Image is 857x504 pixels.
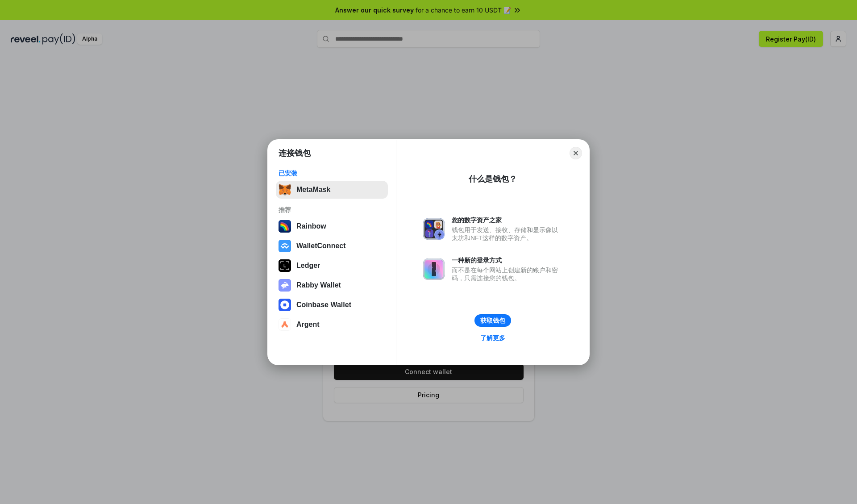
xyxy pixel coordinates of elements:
[423,218,445,240] img: svg+xml,%3Csvg%20xmlns%3D%22http%3A%2F%2Fwww.w3.org%2F2000%2Fsvg%22%20fill%3D%22none%22%20viewBox...
[279,259,291,272] img: svg+xml,%3Csvg%20xmlns%3D%22http%3A%2F%2Fwww.w3.org%2F2000%2Fsvg%22%20width%3D%2228%22%20height%3...
[279,220,291,233] img: svg+xml,%3Csvg%20width%3D%22120%22%20height%3D%22120%22%20viewBox%3D%220%200%20120%20120%22%20fil...
[276,237,388,255] button: WalletConnect
[452,256,562,264] div: 一种新的登录方式
[452,266,562,282] div: 而不是在每个网站上创建新的账户和密码，只需连接您的钱包。
[276,181,388,199] button: MetaMask
[423,258,445,280] img: svg+xml,%3Csvg%20xmlns%3D%22http%3A%2F%2Fwww.w3.org%2F2000%2Fsvg%22%20fill%3D%22none%22%20viewBox...
[279,318,291,331] img: svg+xml,%3Csvg%20width%3D%2228%22%20height%3D%2228%22%20viewBox%3D%220%200%2028%2028%22%20fill%3D...
[279,279,291,292] img: svg+xml,%3Csvg%20xmlns%3D%22http%3A%2F%2Fwww.w3.org%2F2000%2Fsvg%22%20fill%3D%22none%22%20viewBox...
[279,240,291,252] img: svg+xml,%3Csvg%20width%3D%2228%22%20height%3D%2228%22%20viewBox%3D%220%200%2028%2028%22%20fill%3D...
[296,281,341,289] div: Rabby Wallet
[276,316,388,333] button: Argent
[296,186,330,194] div: MetaMask
[480,334,505,342] div: 了解更多
[276,296,388,314] button: Coinbase Wallet
[480,317,505,325] div: 获取钱包
[279,206,385,214] div: 推荐
[279,169,385,177] div: 已安装
[570,147,582,159] button: Close
[296,242,346,250] div: WalletConnect
[452,226,562,242] div: 钱包用于发送、接收、存储和显示像以太坊和NFT这样的数字资产。
[296,222,326,230] div: Rainbow
[276,276,388,294] button: Rabby Wallet
[474,314,511,327] button: 获取钱包
[452,216,562,224] div: 您的数字资产之家
[296,262,320,270] div: Ledger
[296,301,351,309] div: Coinbase Wallet
[475,332,511,344] a: 了解更多
[279,148,311,158] h1: 连接钱包
[276,217,388,235] button: Rainbow
[279,299,291,311] img: svg+xml,%3Csvg%20width%3D%2228%22%20height%3D%2228%22%20viewBox%3D%220%200%2028%2028%22%20fill%3D...
[296,321,320,329] div: Argent
[276,257,388,275] button: Ledger
[279,183,291,196] img: svg+xml,%3Csvg%20fill%3D%22none%22%20height%3D%2233%22%20viewBox%3D%220%200%2035%2033%22%20width%...
[469,174,517,184] div: 什么是钱包？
